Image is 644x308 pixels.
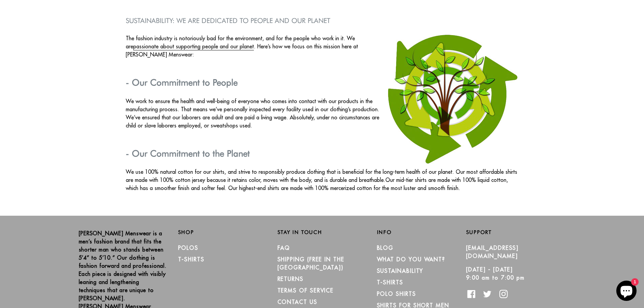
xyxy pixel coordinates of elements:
[466,265,555,282] p: [DATE] - [DATE] 9:00 am to 7:00 pm
[377,267,424,274] a: Sustainability
[126,77,519,88] h3: - Our Commitment to People
[278,276,304,282] a: RETURNS
[133,43,254,50] a: passionate about supporting people and our planet
[466,229,566,235] h2: Support
[377,256,446,263] a: What Do You Want?
[385,34,518,164] img: Sustainable mens shirts for short guys
[377,290,416,297] a: Polo Shirts
[126,168,519,192] p: We use 100% natural cotton for our shirts, and strive to responsibly produce clothing that is ben...
[614,281,639,303] inbox-online-store-chat: Shopify online store chat
[278,287,334,294] a: TERMS OF SERVICE
[178,229,267,235] h2: Shop
[278,229,367,235] h2: Stay in Touch
[377,279,403,286] a: T-Shirts
[178,256,205,263] a: T-Shirts
[126,148,519,159] h3: - Our Commitment to the Planet
[278,256,344,271] a: SHIPPING (Free in the [GEOGRAPHIC_DATA])
[126,34,519,58] p: The fashion industry is notoriously bad for the environment, and for the people who work in it. W...
[377,229,466,235] h2: Info
[126,17,330,25] span: Sustainability: We are Dedicated to People and Our Planet
[377,244,394,251] a: Blog
[178,244,199,251] a: Polos
[126,97,519,129] p: We work to ensure the health and well-being of everyone who comes into contact with our products ...
[466,244,519,259] a: [EMAIL_ADDRESS][DOMAIN_NAME]
[278,299,317,305] a: CONTACT US
[278,244,290,251] a: FAQ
